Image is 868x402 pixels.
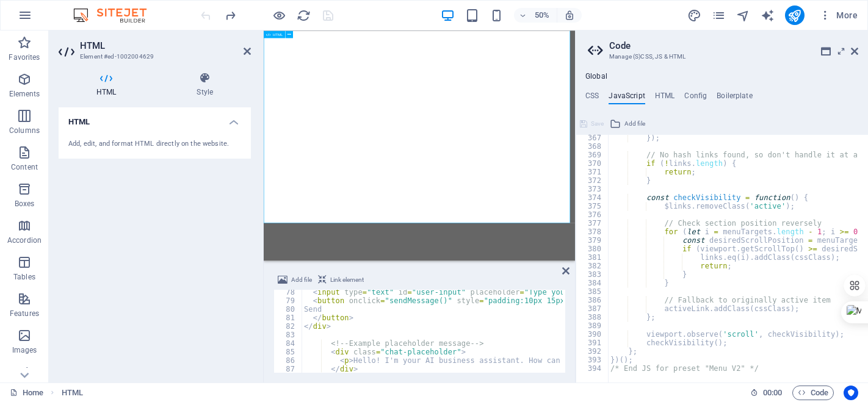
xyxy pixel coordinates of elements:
[785,5,805,25] button: publish
[576,176,609,185] div: 372
[11,162,38,172] p: Content
[273,32,283,36] span: HTML
[68,139,241,149] div: Add, edit, and format HTML directly on the website.
[609,40,858,51] h2: Code
[576,236,609,245] div: 379
[296,8,311,23] button: reload
[576,168,609,176] div: 371
[576,287,609,296] div: 385
[576,356,609,364] div: 393
[655,92,675,105] h4: HTML
[687,8,702,23] button: design
[576,321,609,330] div: 389
[761,9,775,23] i: AI Writer
[223,9,237,23] i: Redo: Change HTML (Ctrl+Y, ⌘+Y)
[80,51,226,62] h3: Element #ed-1002004629
[15,199,35,209] p: Boxes
[576,228,609,236] div: 378
[12,345,37,355] p: Images
[274,348,303,356] div: 85
[576,364,609,373] div: 394
[7,235,42,245] p: Accordion
[514,8,557,23] button: 50%
[684,92,707,105] h4: Config
[297,9,311,23] i: Reload page
[798,386,828,400] span: Code
[736,9,750,23] i: Navigator
[274,356,303,365] div: 86
[576,134,609,142] div: 367
[576,304,609,313] div: 387
[274,296,303,305] div: 79
[576,270,609,279] div: 383
[330,273,364,287] span: Link element
[736,8,751,23] button: navigator
[274,305,303,314] div: 80
[62,386,83,400] span: Click to select. Double-click to edit
[576,159,609,168] div: 370
[576,339,609,347] div: 391
[687,9,701,23] i: Design (Ctrl+Alt+Y)
[787,9,801,23] i: Publish
[576,296,609,304] div: 386
[59,107,251,129] h4: HTML
[291,273,312,287] span: Add file
[10,386,43,400] a: Click to cancel selection. Double-click to open Pages
[576,262,609,270] div: 382
[9,126,40,135] p: Columns
[80,40,251,51] h2: HTML
[576,313,609,321] div: 388
[9,89,40,99] p: Elements
[159,72,251,98] h4: Style
[576,210,609,219] div: 376
[814,5,863,25] button: More
[62,386,83,400] nav: breadcrumb
[274,331,303,339] div: 83
[274,365,303,373] div: 87
[576,245,609,253] div: 380
[609,51,834,62] h3: Manage (S)CSS, JS & HTML
[223,8,237,23] button: redo
[10,309,39,318] p: Features
[576,219,609,228] div: 377
[576,193,609,202] div: 374
[624,117,645,131] span: Add file
[576,151,609,159] div: 369
[576,279,609,287] div: 384
[819,9,858,21] span: More
[274,339,303,348] div: 84
[761,8,775,23] button: text_generator
[13,272,35,282] p: Tables
[274,322,303,331] div: 82
[316,273,366,287] button: Link element
[772,388,773,397] span: :
[576,347,609,356] div: 392
[532,8,552,23] h6: 50%
[59,72,159,98] h4: HTML
[712,9,726,23] i: Pages (Ctrl+Alt+S)
[608,117,647,131] button: Add file
[276,273,314,287] button: Add file
[576,202,609,210] div: 375
[576,185,609,193] div: 373
[712,8,726,23] button: pages
[844,386,858,400] button: Usercentrics
[585,72,607,82] h4: Global
[763,386,782,400] span: 00 00
[9,52,40,62] p: Favorites
[274,288,303,296] div: 78
[792,386,834,400] button: Code
[750,386,783,400] h6: Session time
[576,330,609,339] div: 390
[609,92,645,105] h4: JavaScript
[576,253,609,262] div: 381
[274,314,303,322] div: 81
[717,92,753,105] h4: Boilerplate
[585,92,599,105] h4: CSS
[70,8,162,23] img: Editor Logo
[576,142,609,151] div: 368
